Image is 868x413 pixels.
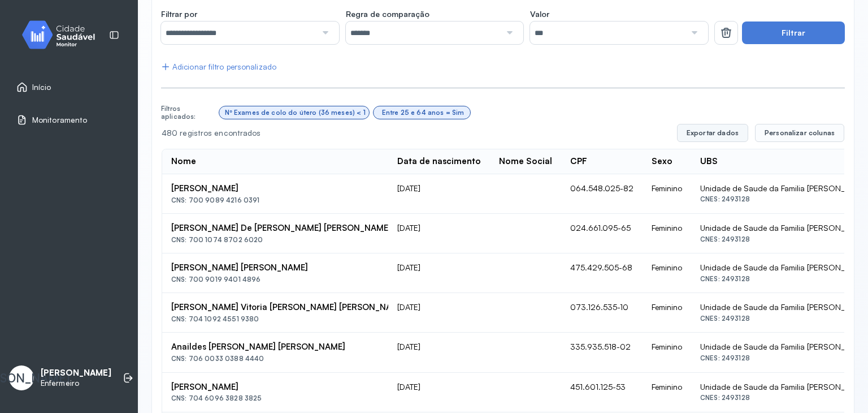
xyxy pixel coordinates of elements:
span: Filtrar por [161,9,197,19]
div: [PERSON_NAME] [PERSON_NAME] [171,263,379,273]
td: [DATE] [388,333,490,372]
td: 335.935.518-02 [561,333,643,372]
td: [DATE] [388,174,490,214]
div: Nome Social [499,156,552,167]
td: 024.661.095-65 [561,214,643,253]
a: Monitoramento [16,114,121,126]
span: Valor [530,9,549,19]
div: CNS: 704 6096 3828 3825 [171,394,379,402]
td: Feminino [643,174,691,214]
p: Enfermeiro [41,378,111,388]
span: Regra de comparação [346,9,429,19]
td: [DATE] [388,293,490,333]
td: Feminino [643,253,691,293]
div: Adicionar filtro personalizado [161,62,276,72]
div: Nome [171,156,196,167]
div: CNS: 700 9089 4216 0391 [171,196,379,204]
img: monitor.svg [12,18,114,51]
td: [DATE] [388,253,490,293]
td: 451.601.125-53 [561,373,643,412]
button: Personalizar colunas [755,124,844,142]
td: 064.548.025-82 [561,174,643,214]
div: Sexo [652,156,672,167]
div: CNS: 700 9019 9401 4896 [171,276,379,283]
td: [DATE] [388,214,490,253]
div: [PERSON_NAME] [171,382,379,393]
button: Exportar dados [677,124,748,142]
td: [DATE] [388,373,490,412]
div: Filtros aplicados: [161,105,215,121]
span: Monitoramento [32,115,87,125]
div: CPF [570,156,587,167]
div: Anaildes [PERSON_NAME] [PERSON_NAME] [171,342,379,352]
div: CNS: 706 0033 0388 4440 [171,355,379,363]
div: CNS: 700 1074 8702 6020 [171,236,379,244]
p: [PERSON_NAME] [41,368,111,378]
div: UBS [700,156,718,167]
td: 475.429.505-68 [561,253,643,293]
div: [PERSON_NAME] De [PERSON_NAME] [PERSON_NAME] [171,223,379,234]
div: Data de nascimento [397,156,481,167]
div: [PERSON_NAME] [171,183,379,194]
div: [PERSON_NAME] Vitoria [PERSON_NAME] [PERSON_NAME] [171,302,379,313]
div: Nº Exames de colo do útero (36 meses) < 1 [225,109,365,117]
div: 480 registros encontrados [162,128,668,138]
span: Personalizar colunas [765,128,835,137]
button: Filtrar [742,21,845,44]
div: Entre 25 e 64 anos = Sim [382,109,465,117]
span: Início [32,83,51,92]
td: Feminino [643,214,691,253]
div: CNS: 704 1092 4551 9380 [171,315,379,323]
td: Feminino [643,293,691,333]
td: Feminino [643,333,691,372]
td: 073.126.535-10 [561,293,643,333]
td: Feminino [643,373,691,412]
a: Início [16,81,121,93]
